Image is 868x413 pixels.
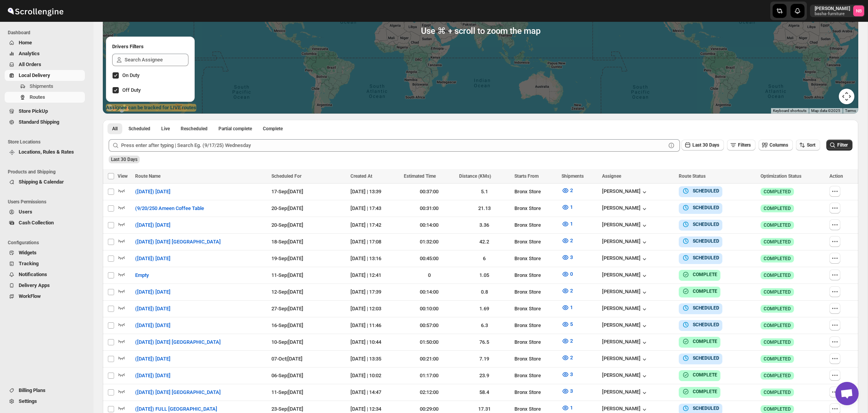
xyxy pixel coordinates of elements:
div: 01:32:00 [404,238,454,246]
img: Google [105,103,130,114]
span: Notifications [19,271,47,277]
div: [DATE] | 11:46 [350,322,399,329]
span: Scheduled [129,126,150,132]
span: 10-Sep | [DATE] [271,339,303,345]
button: [PERSON_NAME] [602,255,648,263]
span: 1 [570,304,573,310]
span: ([DATE]) [DATE] [135,322,171,329]
button: SCHEDULED [682,404,719,412]
span: 2 [570,187,573,193]
div: 00:45:00 [404,255,454,262]
button: Filters [727,140,755,150]
button: ([DATE]) [DATE] [130,219,175,231]
div: Bronx Store [514,355,557,363]
span: Configurations [8,240,88,246]
div: 21.13 [459,205,510,212]
img: ScrollEngine [6,1,65,21]
span: Analytics [19,51,40,56]
b: SCHEDULED [693,188,719,194]
button: ([DATE]) [DATE] [130,286,175,298]
button: 2 [557,184,577,197]
div: Bronx Store [514,405,557,413]
span: Last 30 Days [111,157,137,162]
span: Settings [19,398,37,404]
div: [DATE] | 17:42 [350,221,399,229]
div: Bronx Store [514,372,557,380]
div: [PERSON_NAME] [602,389,648,397]
div: Bronx Store [514,322,557,329]
span: Shipments [562,173,584,179]
button: COMPLETE [682,287,717,295]
div: [PERSON_NAME] [602,272,648,280]
button: Shipments [5,81,85,92]
button: 3 [557,368,577,381]
div: [PERSON_NAME] [602,322,648,330]
span: Complete [263,126,283,132]
div: [DATE] | 12:41 [350,271,399,279]
label: Assignee can be tracked for LIVE routes [106,104,196,112]
button: 2 [557,234,577,247]
span: Cash Collection [19,220,54,226]
div: 6 [459,255,510,262]
div: [DATE] | 17:43 [350,205,399,212]
span: Action [829,173,843,179]
button: SCHEDULED [682,254,719,262]
span: 16-Sep | [DATE] [271,322,303,328]
span: Tracking [19,261,39,266]
a: Terms (opens in new tab) [845,108,856,113]
b: COMPLETE [693,339,717,344]
button: COMPLETE [682,338,717,345]
div: Bronx Store [514,388,557,396]
div: Bronx Store [514,288,557,296]
button: [PERSON_NAME] [602,222,648,229]
span: On Duty [122,72,139,78]
b: SCHEDULED [693,305,719,311]
button: SCHEDULED [682,354,719,362]
button: ([DATE]) [DATE] [GEOGRAPHIC_DATA] [130,336,225,348]
button: ([DATE]) [DATE] [130,319,175,332]
span: Starts From [514,173,539,179]
span: Home [19,40,32,45]
div: [DATE] | 12:03 [350,305,399,313]
span: All [112,126,118,132]
span: 19-Sep | [DATE] [271,255,303,261]
button: [PERSON_NAME] [602,339,648,346]
button: 2 [557,285,577,297]
span: Distance (KMs) [459,173,491,179]
span: Users [19,209,32,215]
div: 1.69 [459,305,510,313]
b: COMPLETE [693,389,717,394]
button: 2 [557,335,577,347]
button: User menu [810,5,865,17]
span: COMPLETED [764,222,791,228]
span: ([DATE]) [DATE] [GEOGRAPHIC_DATA] [135,338,221,346]
div: 00:29:00 [404,405,454,413]
span: ([DATE]) [DATE] [135,305,171,313]
text: NB [856,9,862,14]
span: View [118,173,128,179]
span: COMPLETED [764,306,791,312]
span: 12-Sep | [DATE] [271,289,303,295]
button: ([DATE]) [DATE] [GEOGRAPHIC_DATA] [130,386,225,399]
span: 11-Sep | [DATE] [271,272,303,278]
span: 20-Sep | [DATE] [271,222,303,228]
div: [PERSON_NAME] [602,205,648,213]
span: 2 [570,355,573,360]
div: 0.8 [459,288,510,296]
p: [PERSON_NAME] [815,5,850,12]
span: 18-Sep | [DATE] [271,239,303,245]
span: ([DATE]) [DATE] [135,355,171,363]
input: Search Assignee [125,54,188,66]
button: [PERSON_NAME] [602,188,648,196]
span: ([DATE]) [DATE] [135,221,171,229]
span: Nael Basha [853,5,864,16]
button: Columns [759,140,793,150]
button: [PERSON_NAME] [602,355,648,363]
b: COMPLETE [693,289,717,294]
button: [PERSON_NAME] [602,289,648,296]
span: Columns [769,142,788,148]
span: 27-Sep | [DATE] [271,306,303,311]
